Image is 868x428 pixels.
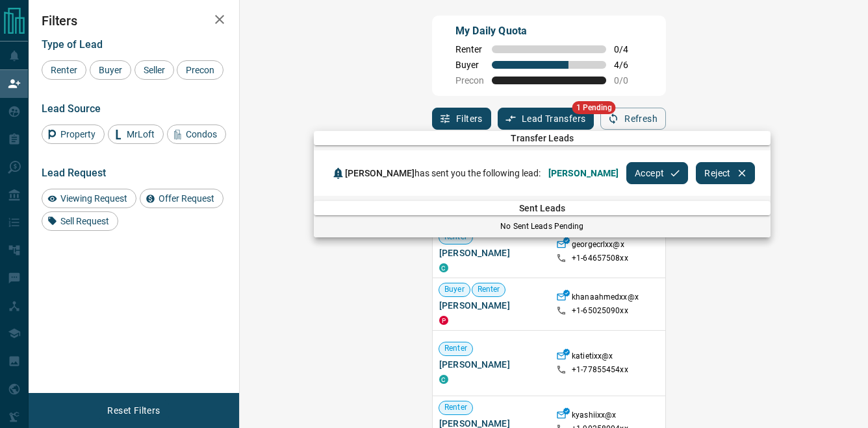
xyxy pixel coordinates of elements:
[314,133,771,143] span: Transfer Leads
[345,168,541,178] span: has sent you the following lead:
[626,162,688,184] button: Accept
[314,220,771,232] p: No Sent Leads Pending
[696,162,754,184] button: Reject
[345,168,415,178] span: [PERSON_NAME]
[548,168,619,178] span: [PERSON_NAME]
[314,203,771,213] span: Sent Leads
